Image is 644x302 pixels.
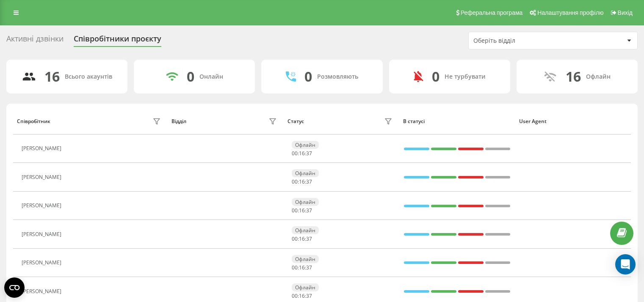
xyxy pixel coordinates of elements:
[306,150,312,157] span: 37
[4,277,25,298] button: Open CMP widget
[299,264,305,271] span: 16
[171,118,186,124] div: Відділ
[292,236,312,242] div: : :
[292,255,319,263] div: Офлайн
[519,118,627,124] div: User Agent
[22,260,64,266] div: [PERSON_NAME]
[292,265,312,271] div: : :
[306,264,312,271] span: 37
[317,73,358,80] div: Розмовляють
[306,207,312,214] span: 37
[22,231,64,237] div: [PERSON_NAME]
[292,141,319,149] div: Офлайн
[306,178,312,185] span: 37
[299,178,305,185] span: 16
[292,178,298,185] span: 00
[292,283,319,291] div: Офлайн
[304,69,312,85] div: 0
[403,118,511,124] div: В статусі
[65,73,112,80] div: Всього акаунтів
[306,292,312,299] span: 37
[74,34,161,47] div: Співробітники проєкту
[292,179,312,185] div: : :
[292,264,298,271] span: 00
[22,174,64,180] div: [PERSON_NAME]
[306,235,312,242] span: 37
[22,203,64,209] div: [PERSON_NAME]
[299,235,305,242] span: 16
[199,73,223,80] div: Онлайн
[299,150,305,157] span: 16
[6,34,64,47] div: Активні дзвінки
[461,9,523,16] span: Реферальна програма
[44,69,60,85] div: 16
[292,292,298,299] span: 00
[299,292,305,299] span: 16
[292,207,298,214] span: 00
[473,37,575,44] div: Оберіть відділ
[287,118,304,124] div: Статус
[292,235,298,242] span: 00
[432,69,439,85] div: 0
[292,293,312,299] div: : :
[22,146,64,151] div: [PERSON_NAME]
[22,288,64,294] div: [PERSON_NAME]
[292,198,319,206] div: Офлайн
[292,150,298,157] span: 00
[292,226,319,234] div: Офлайн
[299,207,305,214] span: 16
[566,69,581,85] div: 16
[615,254,636,275] div: Open Intercom Messenger
[292,169,319,177] div: Офлайн
[187,69,194,85] div: 0
[17,118,50,124] div: Співробітник
[586,73,611,80] div: Офлайн
[618,9,633,16] span: Вихід
[445,73,486,80] div: Не турбувати
[292,151,312,156] div: : :
[537,9,603,16] span: Налаштування профілю
[292,208,312,214] div: : :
